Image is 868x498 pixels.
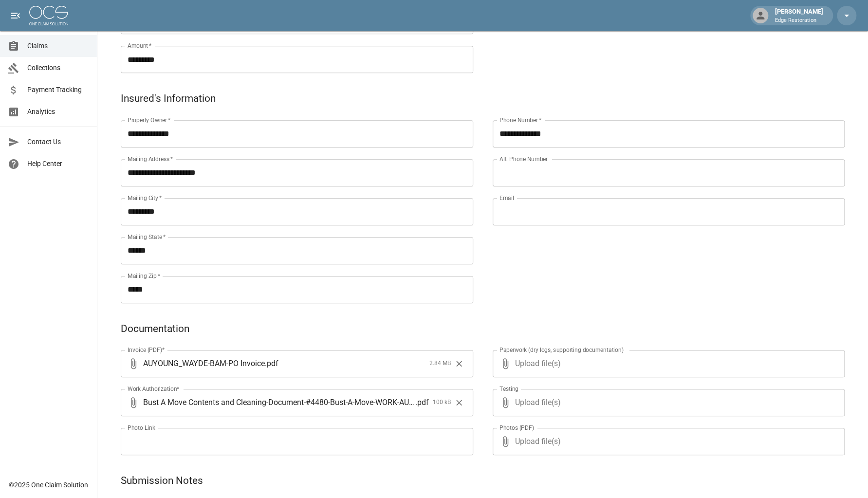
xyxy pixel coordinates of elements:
label: Mailing Address [128,155,173,163]
span: Upload file(s) [515,350,819,377]
span: Bust A Move Contents and Cleaning-Document-#4480-Bust-A-Move-WORK-AUTH [143,397,415,408]
label: Phone Number [499,116,541,124]
span: Help Center [27,159,89,169]
img: ocs-logo-white-transparent.png [29,6,68,25]
span: . pdf [265,358,278,369]
span: Upload file(s) [515,428,819,455]
span: Collections [27,63,89,73]
p: Edge Restoration [775,17,823,25]
label: Amount [128,41,152,50]
div: © 2025 One Claim Solution [9,480,88,490]
div: [PERSON_NAME] [771,7,827,24]
label: Email [499,194,514,202]
label: Photo Link [128,424,155,432]
span: Contact Us [27,137,89,147]
label: Mailing City [128,194,162,202]
button: Clear [452,356,466,371]
button: Clear [452,395,466,410]
label: Mailing State [128,233,166,241]
span: Analytics [27,107,89,117]
span: Payment Tracking [27,85,89,95]
label: Testing [499,385,518,393]
button: open drawer [6,6,25,25]
label: Alt. Phone Number [499,155,548,163]
label: Property Owner [128,116,171,124]
span: AUYOUNG_WAYDE-BAM-PO Invoice [143,358,265,369]
span: . pdf [415,397,429,408]
label: Invoice (PDF)* [128,346,165,354]
label: Photos (PDF) [499,424,534,432]
span: Upload file(s) [515,389,819,416]
label: Work Authorization* [128,385,180,393]
label: Paperwork (dry logs, supporting documentation) [499,346,624,354]
span: 100 kB [433,398,451,407]
label: Mailing Zip [128,272,161,280]
span: Claims [27,41,89,51]
span: 2.84 MB [429,359,451,369]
